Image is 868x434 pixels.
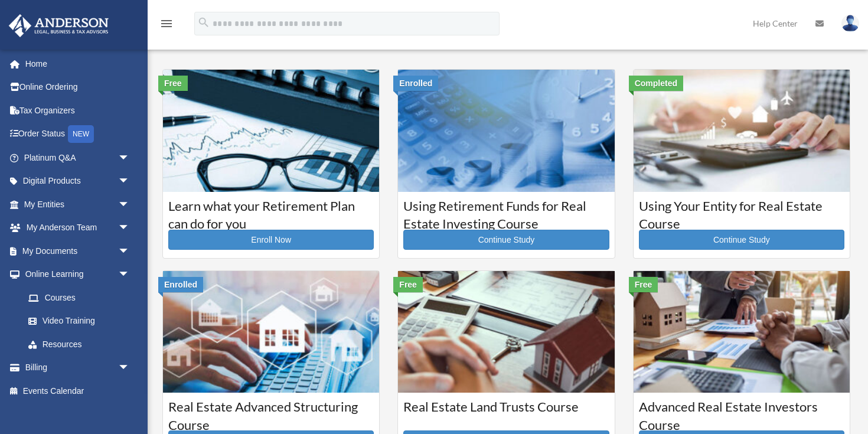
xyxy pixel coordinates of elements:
[403,197,609,227] h3: Using Retirement Funds for Real Estate Investing Course
[8,169,148,193] a: Digital Productsarrow_drop_down
[68,125,94,143] div: NEW
[158,76,188,91] div: Free
[118,239,142,263] span: arrow_drop_down
[8,216,148,240] a: My Anderson Teamarrow_drop_down
[403,230,609,250] a: Continue Study
[393,76,438,91] div: Enrolled
[639,197,844,227] h3: Using Your Entity for Real Estate Course
[159,17,174,31] i: menu
[5,14,112,37] img: Anderson Advisors Platinum Portal
[8,99,148,122] a: Tax Organizers
[17,332,148,356] a: Resources
[629,76,683,91] div: Completed
[118,216,142,240] span: arrow_drop_down
[8,146,148,169] a: Platinum Q&Aarrow_drop_down
[118,146,142,170] span: arrow_drop_down
[8,379,148,403] a: Events Calendar
[8,356,148,380] a: Billingarrow_drop_down
[8,192,148,216] a: My Entitiesarrow_drop_down
[639,230,844,250] a: Continue Study
[118,192,142,217] span: arrow_drop_down
[158,277,203,292] div: Enrolled
[197,16,210,29] i: search
[639,398,844,428] h3: Advanced Real Estate Investors Course
[393,277,423,292] div: Free
[118,263,142,287] span: arrow_drop_down
[8,239,148,263] a: My Documentsarrow_drop_down
[159,21,174,31] a: menu
[403,398,609,428] h3: Real Estate Land Trusts Course
[841,15,859,32] img: User Pic
[168,398,374,428] h3: Real Estate Advanced Structuring Course
[17,286,142,309] a: Courses
[168,197,374,227] h3: Learn what your Retirement Plan can do for you
[8,76,148,99] a: Online Ordering
[168,230,374,250] a: Enroll Now
[118,356,142,380] span: arrow_drop_down
[118,169,142,194] span: arrow_drop_down
[17,309,148,333] a: Video Training
[8,52,148,76] a: Home
[8,122,148,146] a: Order StatusNEW
[629,277,658,292] div: Free
[8,263,148,286] a: Online Learningarrow_drop_down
